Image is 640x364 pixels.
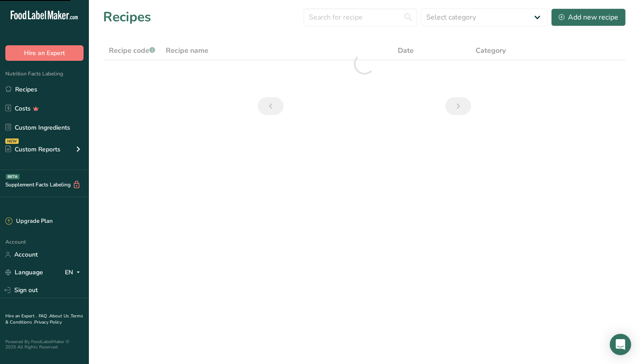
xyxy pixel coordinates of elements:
[5,217,52,226] div: Upgrade Plan
[551,8,626,26] button: Add new recipe
[445,97,471,115] a: Next page
[5,138,19,144] div: NEW
[258,97,284,115] a: Previous page
[5,265,43,280] a: Language
[103,7,151,27] h1: Recipes
[559,12,618,23] div: Add new recipe
[5,339,84,350] div: Powered By FoodLabelMaker © 2025 All Rights Reserved
[6,174,20,179] div: BETA
[5,145,60,154] div: Custom Reports
[5,313,83,325] a: Terms & Conditions .
[5,313,37,319] a: Hire an Expert .
[610,334,631,355] div: Open Intercom Messenger
[39,313,49,319] a: FAQ .
[304,8,417,26] input: Search for recipe
[34,319,62,325] a: Privacy Policy
[49,313,71,319] a: About Us .
[5,45,84,61] button: Hire an Expert
[65,267,84,278] div: EN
